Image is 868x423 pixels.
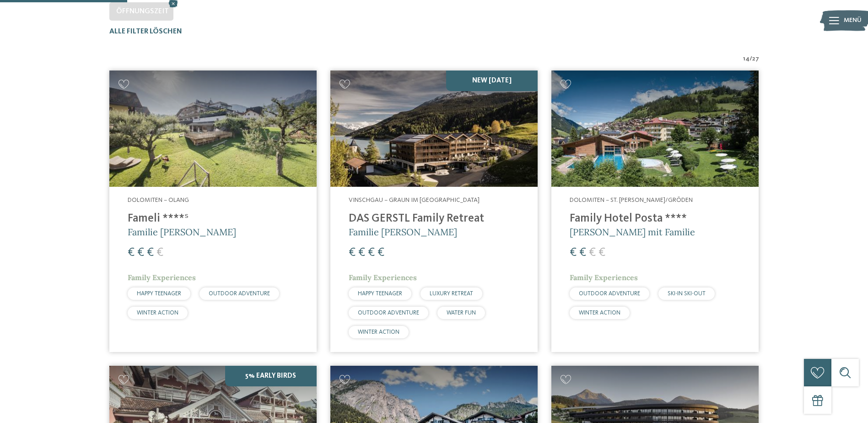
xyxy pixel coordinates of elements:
span: Alle Filter löschen [109,28,182,35]
span: € [570,247,577,259]
span: Family Experiences [349,273,417,282]
span: WINTER ACTION [137,310,178,316]
span: Vinschgau – Graun im [GEOGRAPHIC_DATA] [349,197,480,203]
span: € [377,247,384,259]
span: WATER FUN [447,310,476,316]
span: € [579,247,586,259]
span: € [147,247,154,259]
span: Dolomiten – St. [PERSON_NAME]/Gröden [570,197,693,203]
a: Familienhotels gesucht? Hier findet ihr die besten! Dolomiten – Olang Fameli ****ˢ Familie [PERSO... [109,70,317,352]
img: Familienhotels gesucht? Hier findet ihr die besten! [330,70,538,187]
span: Familie [PERSON_NAME] [349,226,457,238]
span: WINTER ACTION [358,329,399,335]
span: OUTDOOR ADVENTURE [579,291,640,297]
span: € [349,247,356,259]
a: Familienhotels gesucht? Hier findet ihr die besten! Dolomiten – St. [PERSON_NAME]/Gröden Family H... [551,70,759,352]
span: € [156,247,163,259]
span: € [358,247,365,259]
span: € [589,247,596,259]
span: LUXURY RETREAT [430,291,473,297]
span: 14 [743,54,749,64]
span: Family Experiences [128,273,196,282]
span: € [368,247,375,259]
span: 27 [752,54,759,64]
a: Familienhotels gesucht? Hier findet ihr die besten! NEW [DATE] Vinschgau – Graun im [GEOGRAPHIC_D... [330,70,538,352]
span: [PERSON_NAME] mit Familie [570,226,695,238]
span: € [128,247,135,259]
span: OUTDOOR ADVENTURE [209,291,270,297]
span: HAPPY TEENAGER [137,291,181,297]
span: HAPPY TEENAGER [358,291,402,297]
span: SKI-IN SKI-OUT [668,291,706,297]
h4: Family Hotel Posta **** [570,212,740,226]
span: € [137,247,144,259]
h4: DAS GERSTL Family Retreat [349,212,519,226]
span: Öffnungszeit [116,8,169,15]
img: Familienhotels gesucht? Hier findet ihr die besten! [109,70,317,187]
img: Familienhotels gesucht? Hier findet ihr die besten! [551,70,759,187]
span: WINTER ACTION [579,310,620,316]
span: Familie [PERSON_NAME] [128,226,236,238]
span: OUTDOOR ADVENTURE [358,310,419,316]
span: € [598,247,605,259]
span: Dolomiten – Olang [128,197,189,203]
span: / [749,54,752,64]
span: Family Experiences [570,273,638,282]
